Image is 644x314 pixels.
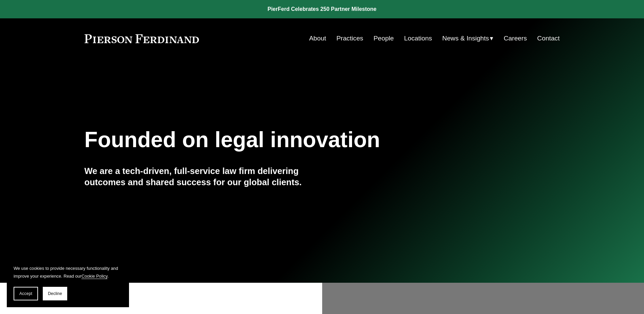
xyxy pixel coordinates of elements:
a: Contact [537,32,559,45]
p: We use cookies to provide necessary functionality and improve your experience. Read our . [14,264,122,280]
a: Cookie Policy [81,274,108,279]
a: Careers [504,32,527,45]
button: Decline [43,287,67,300]
span: Decline [48,291,62,296]
section: Cookie banner [7,258,129,307]
a: People [373,32,394,45]
h1: Founded on legal innovation [85,127,481,152]
h4: We are a tech-driven, full-service law firm delivering outcomes and shared success for our global... [85,165,322,188]
a: Practices [336,32,363,45]
a: folder dropdown [442,32,494,45]
span: Accept [19,291,32,296]
span: News & Insights [442,33,489,45]
a: Locations [404,32,432,45]
button: Accept [14,287,38,300]
a: About [309,32,326,45]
